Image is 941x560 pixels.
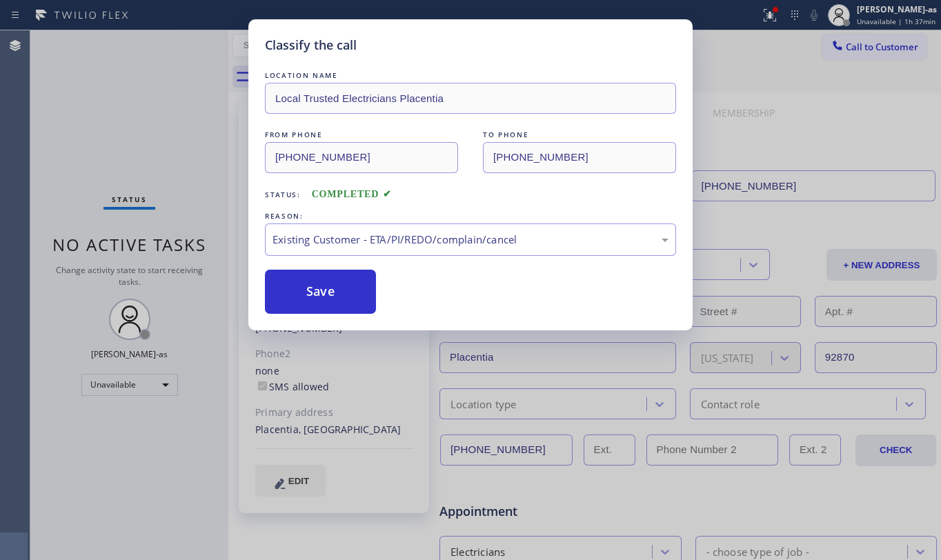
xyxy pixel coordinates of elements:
div: Existing Customer - ETA/PI/REDO/complain/cancel [273,232,668,248]
button: Save [265,270,376,314]
div: FROM PHONE [265,128,458,142]
div: LOCATION NAME [265,68,676,83]
div: REASON: [265,209,676,223]
div: TO PHONE [483,128,676,142]
input: To phone [483,142,676,173]
input: From phone [265,142,458,173]
h5: Classify the call [265,36,357,54]
span: COMPLETED [312,189,392,199]
span: Status: [265,190,301,199]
